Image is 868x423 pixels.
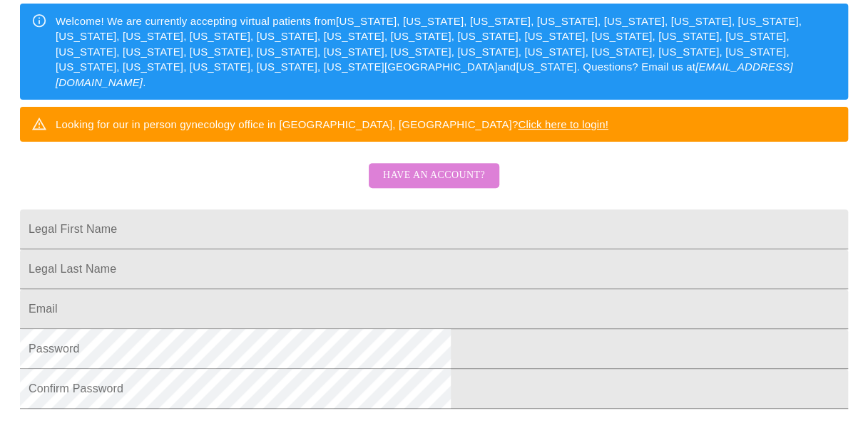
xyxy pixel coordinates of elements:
em: [EMAIL_ADDRESS][DOMAIN_NAME] [56,61,792,88]
div: Looking for our in person gynecology office in [GEOGRAPHIC_DATA], [GEOGRAPHIC_DATA]? [56,111,608,137]
a: Click here to login! [518,118,608,130]
a: Have an account? [365,179,503,191]
div: Welcome! We are currently accepting virtual patients from [US_STATE], [US_STATE], [US_STATE], [US... [56,8,837,95]
button: Have an account? [369,163,499,188]
span: Have an account? [383,167,485,184]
